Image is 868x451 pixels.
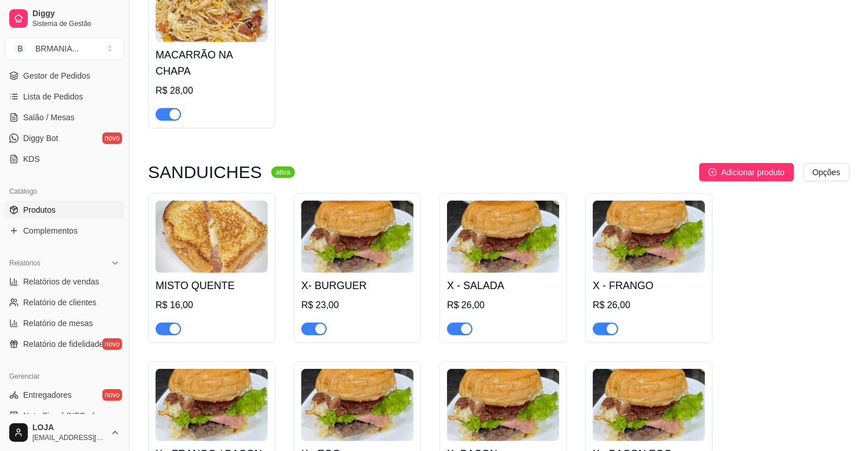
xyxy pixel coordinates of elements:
[23,225,77,236] span: Complementos
[447,201,559,273] img: product-image
[593,278,705,294] h4: X - FRANGO
[23,70,90,82] span: Gestor de Pedidos
[148,165,262,179] h3: SANDUICHES
[5,182,124,201] div: Catálogo
[23,276,99,287] span: Relatórios de vendas
[32,9,120,19] span: Diggy
[803,163,849,182] button: Opções
[5,66,124,85] a: Gestor de Pedidos
[5,335,124,353] a: Relatório de fidelidadenovo
[32,433,106,442] span: [EMAIL_ADDRESS][DOMAIN_NAME]
[301,369,413,441] img: product-image
[23,410,95,422] span: Nota Fiscal (NFC-e)
[447,369,559,441] img: product-image
[5,201,124,219] a: Produtos
[5,367,124,386] div: Gerenciar
[14,43,26,54] span: B
[5,419,124,446] button: LOJA[EMAIL_ADDRESS][DOMAIN_NAME]
[23,204,56,216] span: Produtos
[23,112,75,123] span: Salão / Mesas
[5,87,124,106] a: Lista de Pedidos
[699,163,794,182] button: Adicionar produto
[812,166,840,179] span: Opções
[23,338,104,350] span: Relatório de fidelidade
[5,406,124,425] a: Nota Fiscal (NFC-e)
[156,47,268,79] h4: MACARRÃO NA CHAPA
[593,369,705,441] img: product-image
[301,201,413,273] img: product-image
[721,166,785,179] span: Adicionar produto
[708,168,716,176] span: plus-circle
[301,278,413,294] h4: X- BURGUER
[23,91,83,102] span: Lista de Pedidos
[156,298,268,312] div: R$ 16,00
[5,221,124,240] a: Complementos
[23,317,93,329] span: Relatório de mesas
[447,298,559,312] div: R$ 26,00
[23,132,58,144] span: Diggy Bot
[5,129,124,147] a: Diggy Botnovo
[156,201,268,273] img: product-image
[447,278,559,294] h4: X - SALADA
[35,43,79,54] div: BRMANIA ...
[156,278,268,294] h4: MISTO QUENTE
[5,314,124,332] a: Relatório de mesas
[5,37,124,60] button: Select a team
[593,201,705,273] img: product-image
[9,258,40,268] span: Relatórios
[5,5,124,32] a: DiggySistema de Gestão
[32,423,106,433] span: LOJA
[271,167,295,178] sup: ativa
[5,293,124,312] a: Relatório de clientes
[5,150,124,168] a: KDS
[23,389,72,401] span: Entregadores
[5,108,124,127] a: Salão / Mesas
[5,386,124,404] a: Entregadoresnovo
[593,298,705,312] div: R$ 26,00
[23,297,97,308] span: Relatório de clientes
[23,153,40,165] span: KDS
[32,19,120,28] span: Sistema de Gestão
[156,84,268,98] div: R$ 28,00
[301,298,413,312] div: R$ 23,00
[5,272,124,291] a: Relatórios de vendas
[156,369,268,441] img: product-image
